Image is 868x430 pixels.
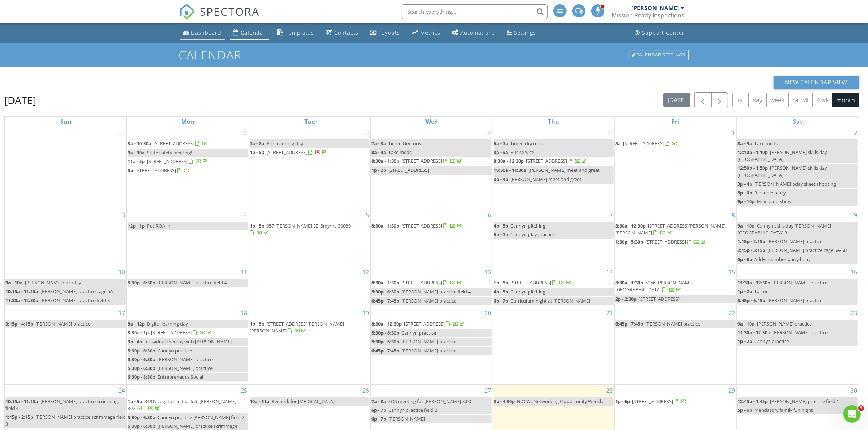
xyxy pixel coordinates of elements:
span: [PERSON_NAME] meet and greet [510,176,581,182]
span: Take meds [754,140,778,147]
span: [STREET_ADDRESS] [401,222,442,229]
a: 1p - 5p [STREET_ADDRESS] [250,149,328,155]
span: 5:30p - 6:30p [128,356,155,363]
span: 8a - 9a [737,140,752,147]
span: [STREET_ADDRESS] [623,140,664,147]
span: 5256 [PERSON_NAME], [GEOGRAPHIC_DATA] [615,279,694,293]
a: 8:30a - 1:30p 5256 [PERSON_NAME], [GEOGRAPHIC_DATA] [615,279,736,294]
span: Put ROA in [147,222,170,229]
span: 10a - 11a [250,398,269,405]
a: Go to August 21, 2025 [605,307,614,319]
span: Max band show [757,198,791,205]
a: Go to July 31, 2025 [605,127,614,139]
a: Sunday [59,117,73,127]
span: 348 Navigator Ln (lot-67), [PERSON_NAME] 30253 [128,398,236,411]
span: [PERSON_NAME] practice [772,329,828,336]
a: Go to August 29, 2025 [727,385,736,397]
a: 8:30a - 12:30p [STREET_ADDRESS] [494,157,614,166]
a: 8a - 10:30a [STREET_ADDRESS] [128,140,208,147]
a: 1p - 5p [STREET_ADDRESS] [494,279,572,286]
button: week [766,93,789,107]
span: State safety meeting! [147,149,192,156]
span: [STREET_ADDRESS] [135,167,176,174]
span: 6p - 7p [494,297,508,304]
span: Individual therapy with [PERSON_NAME] [144,338,232,345]
span: 2p - 2:30p [615,296,637,302]
a: Go to August 15, 2025 [727,266,736,278]
span: 3p - 4p [494,176,508,182]
span: [STREET_ADDRESS] [401,279,442,286]
span: [STREET_ADDRESS] [388,167,429,173]
span: 1p - 5p [128,398,142,405]
span: 5:30p - 6:30p [371,338,399,345]
td: Go to July 27, 2025 [5,127,127,209]
span: 8a - 12p [128,320,145,327]
a: 8:30a - 12:30p [STREET_ADDRESS] [494,158,588,164]
span: 12:50p - 1:50p [737,165,768,171]
a: Go to July 30, 2025 [483,127,493,139]
span: Timed Dry runs [388,140,421,147]
a: Calendar Settings [628,49,689,61]
td: Go to August 23, 2025 [736,307,859,384]
a: Go to August 24, 2025 [117,385,126,397]
span: [STREET_ADDRESS][PERSON_NAME][PERSON_NAME] [615,222,725,236]
span: [STREET_ADDRESS] [151,329,192,336]
span: 11:30a - 12:30p [737,279,770,286]
span: Curriculum night at [PERSON_NAME] [510,297,590,304]
span: 9a - 10a [128,149,145,156]
span: SOS meeting for [PERSON_NAME] 8:00 [388,398,471,405]
td: Go to August 6, 2025 [371,209,493,266]
span: [STREET_ADDRESS] [153,140,194,147]
span: Entrepreneur’s Social [157,374,203,380]
span: 6:45p - 7:45p [371,297,399,304]
span: 3p - 4p [737,181,752,187]
a: Go to August 14, 2025 [605,266,614,278]
button: New Calendar View [774,76,860,89]
span: 5p - 6p [737,189,752,196]
td: Go to July 30, 2025 [371,127,493,209]
span: 11:30a - 12:30p [737,329,770,336]
a: Go to August 9, 2025 [852,209,859,221]
a: 1p - 5p 348 Navigator Ln (lot-67), [PERSON_NAME] 30253 [128,398,236,411]
div: Dashboard [191,29,222,36]
td: Go to July 29, 2025 [249,127,371,209]
span: Timed dry runs [510,140,543,147]
a: Go to August 17, 2025 [117,307,126,319]
span: 8:30a - 1p [128,329,149,336]
span: Cannyn skills day [PERSON_NAME][GEOGRAPHIC_DATA] 3 [737,222,831,236]
span: Cannyn practice [401,330,436,336]
span: [PERSON_NAME] practice scrimmage field 4 [5,398,120,411]
span: 9a - 10a [737,222,755,229]
a: 1p - 5p [STREET_ADDRESS][PERSON_NAME][PERSON_NAME] [250,320,370,335]
a: Saturday [791,117,804,127]
td: Go to August 21, 2025 [493,307,615,384]
span: 10:30a - 11:30a [494,167,526,173]
span: Cannyn pitching [510,288,545,295]
a: 1p - 5p [STREET_ADDRESS] [250,148,370,157]
a: Payouts [367,26,403,40]
span: 5p [128,167,133,174]
span: 4p - 5p [494,288,508,295]
a: Friday [670,117,681,127]
span: [PERSON_NAME] practice [401,297,456,304]
span: 1p - 2p [371,167,386,173]
a: Go to August 8, 2025 [730,209,736,221]
span: 3p - 4p [128,338,142,345]
span: SPECTORA [200,4,260,19]
div: Calendar [241,29,266,36]
td: Go to August 13, 2025 [371,266,493,307]
span: [PERSON_NAME] practice [767,297,822,304]
iframe: Intercom live chat [843,405,861,423]
a: 8:30a - 1:30p [STREET_ADDRESS] [371,158,463,164]
a: Go to August 20, 2025 [483,307,493,319]
a: Go to August 10, 2025 [117,266,126,278]
td: Go to August 11, 2025 [127,266,249,307]
a: 11a - 5p [STREET_ADDRESS] [128,157,248,166]
span: Addys slumber party bday [754,256,810,263]
span: 3p - 4:30p [494,398,515,405]
a: SPECTORA [179,10,260,25]
span: Tattoo [754,288,769,295]
span: 6p - 7p [494,231,508,238]
span: 12p - 1p [128,222,145,229]
a: 1:30p - 5:30p [STREET_ADDRESS] [615,238,707,245]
